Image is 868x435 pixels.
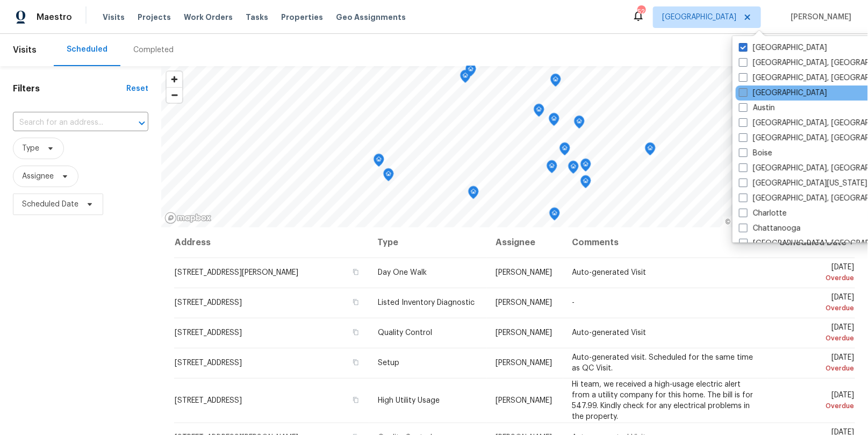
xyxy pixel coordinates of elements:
[351,327,361,337] button: Copy Address
[776,324,855,344] span: [DATE]
[739,148,772,159] label: Boise
[776,363,855,374] div: Overdue
[378,397,440,404] span: High Utility Usage
[496,299,552,306] span: [PERSON_NAME]
[378,299,475,306] span: Listed Inventory Diagnostic
[534,104,544,120] div: Map marker
[351,358,361,367] button: Copy Address
[776,333,855,344] div: Overdue
[22,143,39,154] span: Type
[336,12,406,23] span: Geo Assignments
[572,329,646,337] span: Auto-generated Visit
[496,359,552,367] span: [PERSON_NAME]
[662,12,736,23] span: [GEOGRAPHIC_DATA]
[374,154,384,170] div: Map marker
[351,267,361,277] button: Copy Address
[184,12,233,23] span: Work Orders
[787,12,852,23] span: [PERSON_NAME]
[103,12,125,23] span: Visits
[167,72,182,87] button: Zoom in
[739,88,827,98] label: [GEOGRAPHIC_DATA]
[378,329,432,337] span: Quality Control
[460,70,471,87] div: Map marker
[126,83,148,94] div: Reset
[351,297,361,307] button: Copy Address
[13,115,118,131] input: Search for an address...
[465,63,476,80] div: Map marker
[22,199,78,210] span: Scheduled Date
[281,12,323,23] span: Properties
[369,227,487,258] th: Type
[776,273,855,283] div: Overdue
[134,116,149,131] button: Open
[175,359,242,367] span: [STREET_ADDRESS]
[351,395,361,405] button: Copy Address
[496,269,552,276] span: [PERSON_NAME]
[776,294,855,313] span: [DATE]
[580,159,591,175] div: Map marker
[138,12,171,23] span: Projects
[767,227,855,258] th: Scheduled Date ↑
[167,88,182,103] span: Zoom out
[580,175,591,192] div: Map marker
[383,168,394,185] div: Map marker
[133,45,174,55] div: Completed
[563,227,767,258] th: Comments
[739,223,801,234] label: Chattanooga
[164,212,212,224] a: Mapbox homepage
[776,401,855,411] div: Overdue
[637,6,645,17] div: 52
[175,299,242,306] span: [STREET_ADDRESS]
[378,359,399,367] span: Setup
[487,227,563,258] th: Assignee
[572,299,575,306] span: -
[776,354,855,374] span: [DATE]
[167,87,182,103] button: Zoom out
[547,160,557,177] div: Map marker
[568,161,579,177] div: Map marker
[549,208,560,224] div: Map marker
[776,391,855,411] span: [DATE]
[739,103,775,113] label: Austin
[496,397,552,404] span: [PERSON_NAME]
[550,74,561,90] div: Map marker
[378,269,427,276] span: Day One Walk
[549,113,559,130] div: Map marker
[574,116,585,132] div: Map marker
[645,142,656,159] div: Map marker
[726,218,755,226] a: Mapbox
[559,142,570,159] div: Map marker
[175,329,242,337] span: [STREET_ADDRESS]
[776,263,855,283] span: [DATE]
[175,397,242,404] span: [STREET_ADDRESS]
[175,269,298,276] span: [STREET_ADDRESS][PERSON_NAME]
[174,227,369,258] th: Address
[246,13,268,21] span: Tasks
[67,44,107,55] div: Scheduled
[572,354,753,372] span: Auto-generated visit. Scheduled for the same time as QC Visit.
[13,83,126,94] h1: Filters
[739,42,827,53] label: [GEOGRAPHIC_DATA]
[496,329,552,337] span: [PERSON_NAME]
[776,303,855,313] div: Overdue
[739,208,787,219] label: Charlotte
[468,186,479,203] div: Map marker
[22,171,54,182] span: Assignee
[13,38,37,62] span: Visits
[572,269,646,276] span: Auto-generated Visit
[37,12,72,23] span: Maestro
[572,381,753,420] span: Hi team, we received a high-usage electric alert from a utility company for this home. The bill i...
